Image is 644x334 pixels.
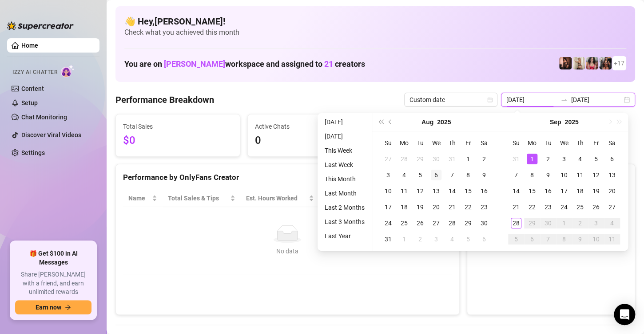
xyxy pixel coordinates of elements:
th: Sa [604,135,620,151]
li: Last Month [321,188,368,199]
div: 9 [543,170,553,180]
th: We [556,135,572,151]
td: 2025-08-26 [412,215,428,231]
th: Tu [540,135,556,151]
td: 2025-08-02 [476,151,492,167]
div: 10 [383,186,394,196]
span: Name [128,193,150,203]
td: 2025-09-16 [540,183,556,199]
div: 2 [543,154,553,164]
div: 3 [591,218,601,228]
li: Last 3 Months [321,216,368,227]
div: 21 [511,202,521,212]
span: $0 [123,132,233,149]
td: 2025-09-10 [556,167,572,183]
span: Izzy AI Chatter [12,68,57,77]
div: 28 [399,154,409,164]
div: 30 [543,218,553,228]
td: 2025-08-13 [428,183,444,199]
div: 3 [431,234,441,244]
td: 2025-08-24 [380,215,396,231]
div: 20 [431,202,441,212]
td: 2025-08-31 [380,231,396,247]
div: 9 [479,170,489,180]
td: 2025-09-27 [604,199,620,215]
li: [DATE] [321,117,368,127]
button: Choose a year [564,113,578,131]
div: 15 [463,186,473,196]
div: 30 [479,218,489,228]
td: 2025-07-31 [444,151,460,167]
td: 2025-08-27 [428,215,444,231]
span: + 17 [614,58,624,68]
li: Last 2 Months [321,202,368,213]
span: Active Chats [255,122,365,131]
div: 5 [511,234,521,244]
td: 2025-10-10 [588,231,604,247]
td: 2025-09-14 [508,183,524,199]
td: 2025-08-14 [444,183,460,199]
td: 2025-08-17 [380,199,396,215]
div: 12 [415,186,425,196]
td: 2025-09-21 [508,199,524,215]
li: Last Week [321,159,368,170]
td: 2025-08-09 [476,167,492,183]
img: Aaliyah (@edmflowerfairy) [586,57,598,69]
td: 2025-09-25 [572,199,588,215]
div: 29 [463,218,473,228]
h4: Performance Breakdown [115,94,214,106]
td: 2025-09-05 [588,151,604,167]
div: 5 [463,234,473,244]
div: 11 [607,234,617,244]
div: 4 [575,154,585,164]
td: 2025-09-15 [524,183,540,199]
div: 22 [463,202,473,212]
div: 27 [431,218,441,228]
td: 2025-09-18 [572,183,588,199]
div: 20 [607,186,617,196]
button: Choose a month [550,113,561,131]
th: Th [572,135,588,151]
div: 23 [543,202,553,212]
th: Tu [412,135,428,151]
div: 7 [543,234,553,244]
div: 21 [447,202,457,212]
td: 2025-09-13 [604,167,620,183]
li: [DATE] [321,131,368,142]
div: 2 [415,234,425,244]
div: 1 [399,234,409,244]
td: 2025-08-23 [476,199,492,215]
td: 2025-09-17 [556,183,572,199]
div: 14 [511,186,521,196]
li: This Week [321,145,368,156]
div: 22 [527,202,537,212]
td: 2025-09-24 [556,199,572,215]
div: 10 [591,234,601,244]
td: 2025-09-11 [572,167,588,183]
td: 2025-10-03 [588,215,604,231]
div: 24 [383,218,394,228]
div: 1 [463,154,473,164]
div: 1 [559,218,569,228]
button: Choose a year [437,113,451,131]
td: 2025-09-29 [524,215,540,231]
div: 1 [527,154,537,164]
td: 2025-08-18 [396,199,412,215]
td: 2025-10-11 [604,231,620,247]
td: 2025-08-28 [444,215,460,231]
div: 4 [607,218,617,228]
th: Fr [588,135,604,151]
img: Erica (@ericabanks) [599,57,612,69]
span: 🎁 Get $100 in AI Messages [15,249,91,267]
div: Performance by OnlyFans Creator [123,171,452,183]
button: Previous month (PageUp) [386,113,395,131]
th: Name [123,190,163,207]
div: No data [132,246,443,256]
div: 8 [559,234,569,244]
span: to [561,96,568,103]
div: 17 [559,186,569,196]
td: 2025-09-23 [540,199,556,215]
td: 2025-09-02 [540,151,556,167]
a: Setup [21,99,38,106]
th: Total Sales & Tips [163,190,241,207]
